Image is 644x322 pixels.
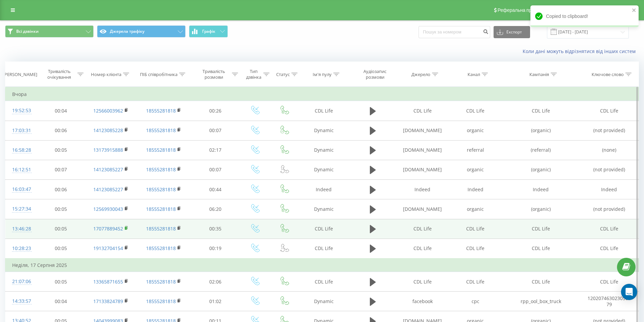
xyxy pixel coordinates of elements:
[419,26,490,38] input: Пошук за номером
[449,180,502,199] td: Indeed
[91,72,121,77] div: Номер клієнта
[5,258,639,272] td: Неділя, 17 Серпня 2025
[93,206,123,212] a: 12569930043
[37,219,86,239] td: 00:05
[502,199,580,219] td: (organic)
[502,239,580,258] td: CDL Life
[5,25,94,38] button: Всі дзвінки
[37,121,86,140] td: 00:06
[191,272,240,292] td: 02:06
[411,72,430,77] div: Джерело
[146,225,176,232] a: 18555281818
[580,140,639,160] td: (none)
[191,140,240,160] td: 02:17
[3,72,37,77] div: [PERSON_NAME]
[632,7,637,14] button: close
[299,239,349,258] td: CDL Life
[146,298,176,304] a: 18555281818
[5,88,639,101] td: Вчора
[580,239,639,258] td: CDL Life
[299,101,349,121] td: CDL Life
[396,239,449,258] td: CDL Life
[580,101,639,121] td: CDL Life
[16,29,39,34] span: Всі дзвінки
[502,180,580,199] td: Indeed
[197,69,231,80] div: Тривалість розмови
[449,160,502,179] td: organic
[299,121,349,140] td: Dynamic
[580,272,639,292] td: CDL Life
[502,160,580,179] td: (organic)
[396,121,449,140] td: [DOMAIN_NAME]
[580,180,639,199] td: Indeed
[37,292,86,311] td: 00:04
[502,140,580,160] td: (referral)
[498,7,547,13] span: Реферальна програма
[12,222,30,236] div: 13:46:28
[299,199,349,219] td: Dynamic
[12,183,30,196] div: 16:03:47
[502,219,580,239] td: CDL Life
[191,180,240,199] td: 00:44
[93,107,123,114] a: 12566003962
[299,219,349,239] td: CDL Life
[146,186,176,193] a: 18555281818
[529,72,549,77] div: Кампанія
[502,292,580,311] td: rpp_ool_box_truck
[449,140,502,160] td: referral
[580,160,639,179] td: (not provided)
[449,219,502,239] td: CDL Life
[299,140,349,160] td: Dynamic
[93,147,123,153] a: 13173915888
[592,72,624,77] div: Ключове слово
[396,292,449,311] td: facebook
[191,199,240,219] td: 06:20
[191,219,240,239] td: 00:35
[449,199,502,219] td: organic
[12,275,30,288] div: 21:07:06
[37,140,86,160] td: 00:05
[580,219,639,239] td: CDL Life
[502,101,580,121] td: CDL Life
[396,101,449,121] td: CDL Life
[12,202,30,216] div: 15:27:34
[93,278,123,285] a: 13365871655
[191,121,240,140] td: 00:07
[530,5,639,27] div: Copied to clipboard!
[299,160,349,179] td: Dynamic
[191,292,240,311] td: 01:02
[12,163,30,176] div: 16:12:51
[37,272,86,292] td: 00:05
[299,272,349,292] td: CDL Life
[93,186,123,193] a: 14123085227
[43,69,76,80] div: Тривалість очікування
[449,272,502,292] td: CDL Life
[276,72,290,77] div: Статус
[299,180,349,199] td: Indeed
[202,29,215,34] span: Графік
[580,292,639,311] td: 120207463023050579
[12,295,30,308] div: 14:33:57
[37,199,86,219] td: 00:05
[449,101,502,121] td: CDL Life
[313,72,332,77] div: Ім'я пулу
[396,199,449,219] td: [DOMAIN_NAME]
[12,124,30,137] div: 17:03:31
[396,219,449,239] td: CDL Life
[502,121,580,140] td: (organic)
[502,272,580,292] td: CDL Life
[93,225,123,232] a: 17077889452
[449,239,502,258] td: CDL Life
[146,147,176,153] a: 18555281818
[146,245,176,251] a: 18555281818
[523,48,639,54] a: Коли дані можуть відрізнятися вiд інших систем
[146,107,176,114] a: 18555281818
[140,72,177,77] div: ПІБ співробітника
[396,272,449,292] td: CDL Life
[494,26,530,38] button: Експорт
[191,239,240,258] td: 00:19
[449,121,502,140] td: organic
[37,239,86,258] td: 00:05
[146,127,176,133] a: 18555281818
[191,101,240,121] td: 00:26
